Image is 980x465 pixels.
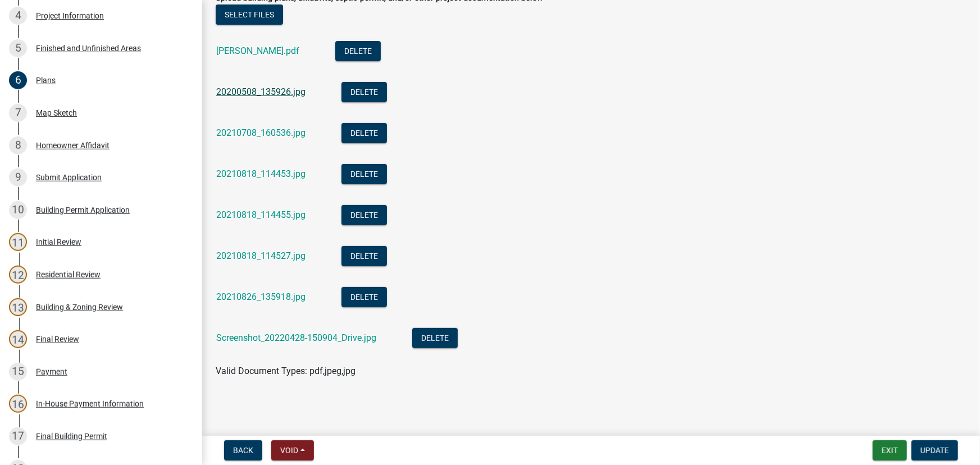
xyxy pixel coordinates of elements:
[9,233,27,251] div: 11
[9,330,27,348] div: 14
[36,368,67,376] div: Payment
[36,271,101,279] div: Residential Review
[341,129,387,139] wm-modal-confirm: Delete Document
[341,88,387,98] wm-modal-confirm: Delete Document
[216,366,355,376] span: Valid Document Types: pdf,jpeg,jpg
[224,440,262,461] button: Back
[412,334,458,344] wm-modal-confirm: Delete Document
[9,136,27,154] div: 8
[36,142,110,149] div: Homeowner Affidavit
[9,71,27,89] div: 6
[335,41,381,61] button: Delete
[36,335,79,343] div: Final Review
[216,168,306,179] a: 20210818_114453.jpg
[216,332,376,343] a: Screenshot_20220428-150904_Drive.jpg
[216,291,306,302] a: 20210826_135918.jpg
[36,174,102,181] div: Submit Application
[341,211,387,221] wm-modal-confirm: Delete Document
[9,363,27,381] div: 15
[341,287,387,307] button: Delete
[36,109,77,117] div: Map Sketch
[36,76,56,84] div: Plans
[216,4,283,25] button: Select files
[216,86,306,97] a: 20200508_135926.jpg
[9,266,27,284] div: 12
[341,164,387,184] button: Delete
[9,104,27,122] div: 7
[216,127,306,138] a: 20210708_160536.jpg
[36,44,141,52] div: Finished and Unfinished Areas
[9,298,27,316] div: 13
[873,440,907,461] button: Exit
[36,432,107,440] div: Final Building Permit
[280,446,298,455] span: Void
[911,440,958,461] button: Update
[341,293,387,303] wm-modal-confirm: Delete Document
[9,201,27,219] div: 10
[9,395,27,413] div: 16
[9,168,27,186] div: 9
[9,427,27,445] div: 17
[9,39,27,57] div: 5
[271,440,314,461] button: Void
[341,123,387,143] button: Delete
[216,250,306,261] a: 20210818_114527.jpg
[341,252,387,262] wm-modal-confirm: Delete Document
[216,209,306,220] a: 20210818_114455.jpg
[36,400,144,408] div: In-House Payment Information
[233,446,253,455] span: Back
[920,446,949,455] span: Update
[335,47,381,57] wm-modal-confirm: Delete Document
[216,45,299,56] a: [PERSON_NAME].pdf
[36,238,81,246] div: Initial Review
[341,170,387,180] wm-modal-confirm: Delete Document
[341,82,387,102] button: Delete
[412,328,458,348] button: Delete
[36,12,104,20] div: Project Information
[9,7,27,25] div: 4
[36,303,123,311] div: Building & Zoning Review
[341,205,387,225] button: Delete
[36,206,130,214] div: Building Permit Application
[341,246,387,266] button: Delete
